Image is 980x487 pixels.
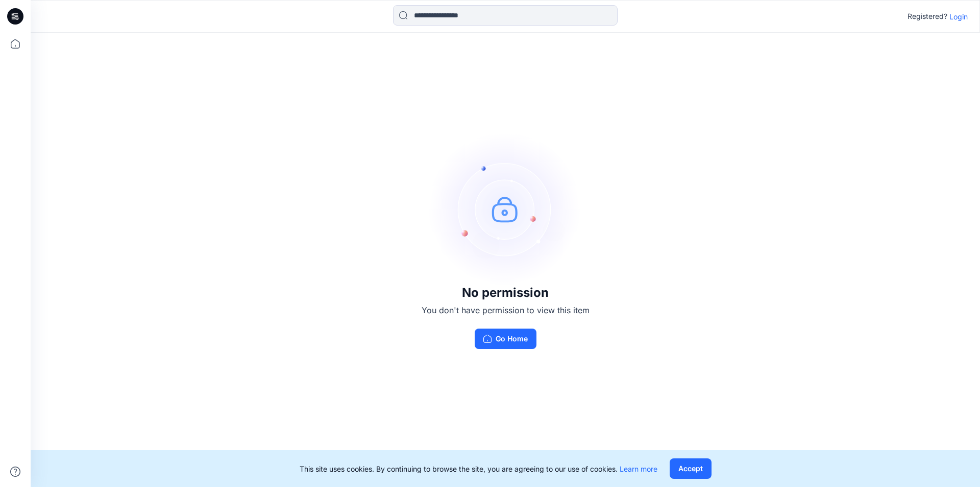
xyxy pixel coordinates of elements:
p: Login [949,11,968,22]
a: Learn more [620,465,657,473]
button: Go Home [475,329,536,349]
img: no-perm.svg [429,132,582,286]
h3: No permission [422,286,590,300]
p: Registered? [908,10,947,22]
p: This site uses cookies. By continuing to browse the site, you are agreeing to our use of cookies. [300,463,657,474]
button: Accept [670,458,712,479]
p: You don't have permission to view this item [422,304,590,316]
